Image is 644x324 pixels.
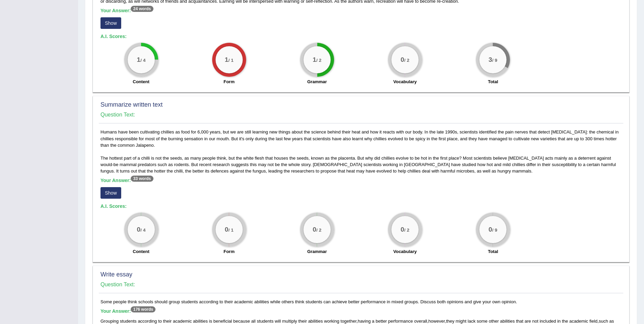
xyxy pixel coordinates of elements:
h4: Question Text: [100,112,622,118]
h2: Summarize written text [100,102,622,108]
h4: Question Text: [100,282,622,288]
label: Grammar [307,248,327,255]
span: beneficial [214,319,232,324]
span: in [557,319,560,324]
big: 3 [489,56,492,64]
label: Form [223,78,235,85]
span: they [446,319,455,324]
big: 1 [225,56,228,64]
div: Humans have been cultivating chillies as food for 6,000 years, but we are still learning new thin... [99,129,623,258]
span: working [324,319,339,324]
span: field [589,319,597,324]
span: abilities [193,319,208,324]
label: Content [133,78,149,85]
label: Vocabulary [393,78,417,85]
label: Total [488,78,498,85]
b: Your Answer: [100,308,155,314]
span: will [275,319,281,324]
b: A.I. Scores: [100,203,127,209]
span: abilities [500,319,515,324]
sup: 33 words [131,176,153,182]
span: that [516,319,523,324]
b: Your Answer: [100,8,153,13]
span: multiply [282,319,297,324]
big: 0 [489,226,492,233]
label: Content [133,248,149,255]
span: better [375,319,387,324]
span: however [428,319,445,324]
small: / 1 [228,228,234,233]
span: the [562,319,568,324]
span: might [456,319,466,324]
span: students [257,319,274,324]
small: / 9 [492,228,497,233]
span: all [251,319,256,324]
big: 0 [401,226,404,233]
span: their [163,319,171,324]
label: Vocabulary [393,248,417,255]
small: / 4 [140,58,145,63]
span: lack [468,319,476,324]
span: together [341,319,356,324]
small: / 4 [140,228,145,233]
span: included [539,319,556,324]
span: to [158,319,162,324]
span: academic [569,319,588,324]
span: because [233,319,250,324]
span: not [532,319,538,324]
button: Show [100,187,121,199]
span: their [298,319,307,324]
button: Show [100,17,121,29]
span: overall [414,319,427,324]
span: abilities [308,319,323,324]
span: having [358,319,371,324]
span: Grouping [100,319,118,324]
big: 0 [401,56,404,64]
span: is [209,319,212,324]
b: A.I. Scores: [100,34,127,39]
small: / 1 [228,58,234,63]
label: Grammar [307,78,327,85]
small: / 2 [404,58,409,63]
span: other [489,319,499,324]
h2: Write essay [100,271,622,278]
span: a [372,319,374,324]
big: 0 [313,226,316,233]
small: / 2 [404,228,409,233]
big: 1 [137,56,141,64]
small: / 2 [316,228,321,233]
big: 0 [137,226,141,233]
span: according [138,319,157,324]
small: / 2 [316,58,321,63]
small: / 9 [492,58,497,63]
span: performance [388,319,413,324]
sup: 24 words [131,6,153,12]
span: students [120,319,136,324]
span: such [599,319,608,324]
sup: 176 words [131,306,155,312]
big: 1 [313,56,316,64]
span: as [609,319,614,324]
span: some [477,319,487,324]
label: Total [488,248,498,255]
label: Form [223,248,235,255]
span: academic [173,319,192,324]
big: 0 [225,226,228,233]
span: are [525,319,531,324]
b: Your Answer: [100,178,153,183]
